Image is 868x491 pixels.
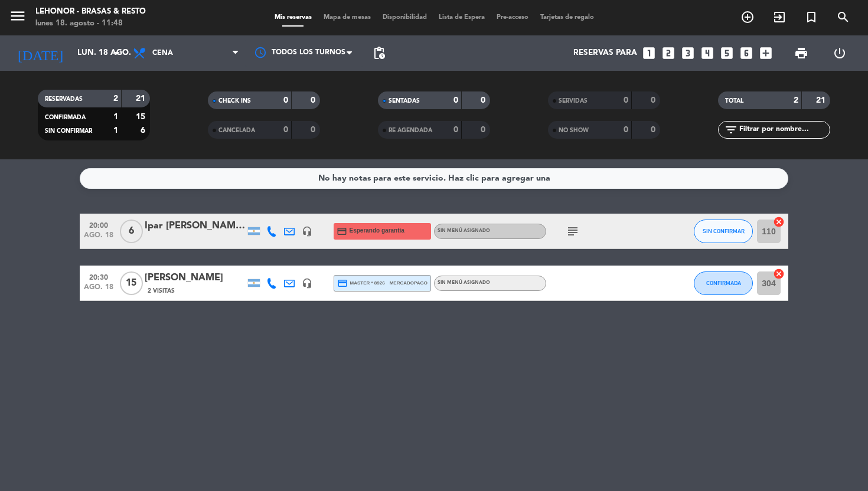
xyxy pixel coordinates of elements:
[389,98,420,104] span: SENTADAS
[694,271,753,295] button: CONFIRMADA
[9,7,27,25] i: menu
[84,231,113,245] span: ago. 18
[9,7,27,29] button: menu
[318,14,377,21] span: Mapa de mesas
[113,126,118,135] strong: 1
[624,96,628,104] strong: 0
[804,10,818,24] i: turned_in_not
[113,94,118,103] strong: 2
[534,14,600,21] span: Tarjetas de regalo
[283,96,288,104] strong: 0
[624,126,628,134] strong: 0
[311,126,318,134] strong: 0
[84,270,113,283] span: 20:30
[836,10,850,24] i: search
[773,268,785,280] i: cancel
[738,123,830,136] input: Filtrar por nombre...
[337,278,385,289] span: master * 8926
[773,216,785,228] i: cancel
[651,126,658,134] strong: 0
[45,96,83,102] span: RESERVADAS
[706,280,741,286] span: CONFIRMADA
[283,126,288,134] strong: 0
[350,226,404,235] span: Esperando garantía
[35,18,146,30] div: lunes 18. agosto - 11:48
[390,279,428,287] span: mercadopago
[573,48,637,58] span: Reservas para
[821,35,860,71] div: LOG OUT
[377,14,433,21] span: Disponibilidad
[453,126,458,134] strong: 0
[481,96,488,104] strong: 0
[719,45,735,61] i: looks_5
[218,98,251,104] span: CHECK INS
[481,126,488,134] strong: 0
[740,10,755,24] i: add_circle_outline
[84,283,113,297] span: ago. 18
[113,113,118,121] strong: 1
[641,45,657,61] i: looks_one
[84,218,113,231] span: 20:00
[141,126,148,135] strong: 6
[337,278,348,289] i: credit_card
[833,46,847,60] i: power_settings_new
[491,14,534,21] span: Pre-acceso
[311,96,318,104] strong: 0
[703,228,745,234] span: SIN CONFIRMAR
[145,218,245,234] div: Ipar [PERSON_NAME] [PERSON_NAME]
[566,224,580,238] i: subject
[651,96,658,104] strong: 0
[302,278,312,289] i: headset_mic
[145,270,245,286] div: [PERSON_NAME]
[694,220,753,243] button: SIN CONFIRMAR
[218,127,255,133] span: CANCELADA
[120,271,143,295] span: 15
[45,128,92,134] span: SIN CONFIRMAR
[9,40,71,66] i: [DATE]
[372,46,386,60] span: pending_actions
[724,123,738,137] i: filter_list
[318,172,550,185] div: No hay notas para este servicio. Haz clic para agregar una
[453,96,458,104] strong: 0
[794,46,808,60] span: print
[148,286,175,296] span: 2 Visitas
[120,220,143,243] span: 6
[438,280,490,285] span: Sin menú asignado
[152,49,173,57] span: Cena
[389,127,432,133] span: RE AGENDADA
[45,114,86,120] span: CONFIRMADA
[438,228,490,233] span: Sin menú asignado
[337,226,347,237] i: credit_card
[302,226,312,237] i: headset_mic
[269,14,318,21] span: Mis reservas
[725,98,743,104] span: TOTAL
[680,45,696,61] i: looks_3
[661,45,676,61] i: looks_two
[700,45,715,61] i: looks_4
[559,98,588,104] span: SERVIDAS
[35,6,146,18] div: Lehonor - Brasas & Resto
[758,45,774,61] i: add_box
[136,113,148,121] strong: 15
[136,94,148,103] strong: 21
[794,96,798,104] strong: 2
[816,96,828,104] strong: 21
[739,45,754,61] i: looks_6
[433,14,491,21] span: Lista de Espera
[772,10,787,24] i: exit_to_app
[559,127,589,133] span: NO SHOW
[110,46,124,60] i: arrow_drop_down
